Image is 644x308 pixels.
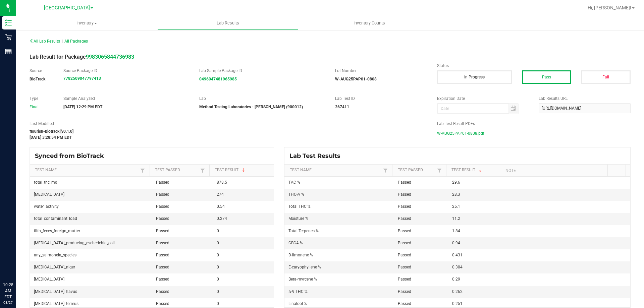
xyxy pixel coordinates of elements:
[156,265,169,269] span: Passed
[452,277,460,282] span: 0.29
[34,180,57,185] span: total_thc_mg
[30,39,60,44] span: All Lab Results
[398,229,411,233] span: Passed
[299,16,440,30] a: Inventory Counts
[437,128,484,138] span: W-AUG25PAP01-0808.pdf
[478,168,483,173] span: Sortable
[452,241,460,245] span: 0.94
[217,192,224,197] span: 274
[34,216,77,221] span: total_contaminant_load
[155,168,199,173] a: Test PassedSortable
[288,216,308,221] span: Moisture %
[451,168,497,173] a: Test ResultSortable
[335,68,427,74] label: Lot Number
[452,229,460,233] span: 1.84
[5,34,12,41] inline-svg: Retail
[335,105,349,109] strong: 267411
[34,253,76,257] span: any_salmonela_species
[62,39,63,44] span: |
[156,289,169,294] span: Passed
[288,204,311,209] span: Total THC %
[30,104,53,110] div: Final
[452,289,463,294] span: 0.262
[34,265,75,269] span: [MEDICAL_DATA]_niger
[588,5,631,10] span: Hi, [PERSON_NAME]!
[288,229,319,233] span: Total Terpenes %
[452,180,460,185] span: 29.6
[398,241,411,245] span: Passed
[199,166,207,175] a: Filter
[156,192,169,197] span: Passed
[3,300,13,305] p: 08/27
[34,204,59,209] span: water_activity
[34,229,80,233] span: filth_feces_foreign_matter
[199,105,303,109] strong: Method Testing Laboratories - [PERSON_NAME] (900012)
[344,20,394,26] span: Inventory Counts
[30,77,45,81] strong: BioTrack
[217,289,219,294] span: 0
[290,168,381,173] a: Test NameSortable
[288,241,303,245] span: CBGA %
[288,192,304,197] span: THC-A %
[217,204,225,209] span: 0.54
[398,253,411,257] span: Passed
[241,168,246,173] span: Sortable
[3,282,13,300] p: 10:28 AM EDT
[217,241,219,245] span: 0
[63,76,101,81] strong: 7782509047797413
[156,241,169,245] span: Passed
[86,54,134,60] strong: 9983065844736983
[208,20,248,26] span: Lab Results
[30,96,53,102] label: Type
[30,135,72,140] strong: [DATE] 3:28:54 PM EDT
[217,253,219,257] span: 0
[500,165,607,177] th: Note
[398,289,411,294] span: Passed
[199,77,237,81] a: 0496047481965985
[452,253,463,257] span: 0.431
[157,16,299,30] a: Lab Results
[156,301,169,306] span: Passed
[35,168,139,173] a: Test NameSortable
[217,229,219,233] span: 0
[217,216,227,221] span: 0.274
[288,265,321,269] span: E-caryophyllene %
[435,166,443,175] a: Filter
[5,19,12,26] inline-svg: Inventory
[7,254,27,274] iframe: Resource center
[44,5,90,11] span: [GEOGRAPHIC_DATA]
[34,277,64,282] span: [MEDICAL_DATA]
[398,216,411,221] span: Passed
[288,301,307,306] span: Linalool %
[156,216,169,221] span: Passed
[199,96,325,102] label: Lab
[289,152,345,160] span: Lab Test Results
[16,20,157,26] span: Inventory
[398,204,411,209] span: Passed
[398,301,411,306] span: Passed
[217,277,219,282] span: 0
[452,301,463,306] span: 0.251
[398,168,435,173] a: Test PassedSortable
[452,216,460,221] span: 11.2
[398,277,411,282] span: Passed
[16,16,157,30] a: Inventory
[63,105,102,109] strong: [DATE] 12:29 PM EDT
[156,277,169,282] span: Passed
[437,63,631,69] label: Status
[156,229,169,233] span: Passed
[437,121,631,127] label: Lab Test Result PDFs
[335,77,377,81] strong: W-AUG25PAP01-0808
[156,180,169,185] span: Passed
[398,192,411,197] span: Passed
[217,265,219,269] span: 0
[437,96,529,102] label: Expiration Date
[437,70,512,84] button: In Progress
[34,192,64,197] span: [MEDICAL_DATA]
[288,289,308,294] span: Δ-9 THC %
[63,96,189,102] label: Sample Analyzed
[30,54,134,60] span: Lab Result for Package
[217,180,227,185] span: 878.5
[581,70,631,84] button: Fail
[34,241,115,245] span: [MEDICAL_DATA]_producing_escherichia_coli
